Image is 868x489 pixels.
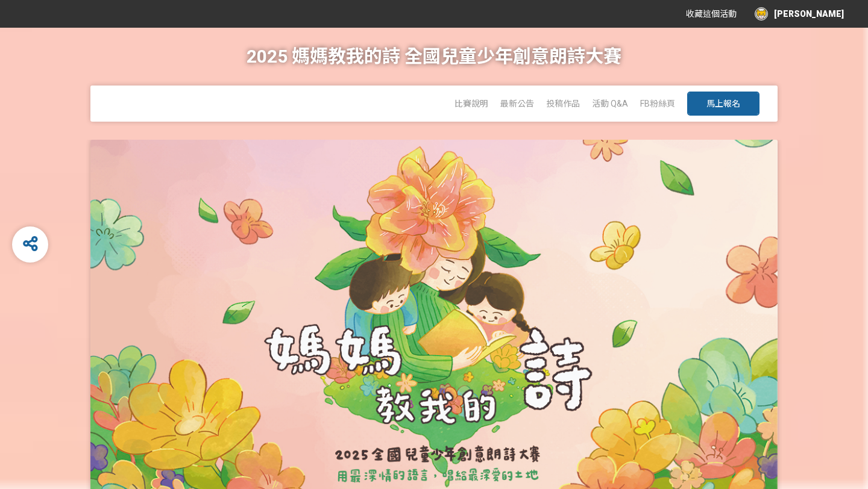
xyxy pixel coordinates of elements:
[706,99,740,108] span: 馬上報名
[592,99,628,108] a: 活動 Q&A
[247,28,621,86] h1: 2025 媽媽教我的詩 全國兒童少年創意朗詩大賽
[640,99,675,108] a: FB粉絲頁
[687,92,759,116] button: 馬上報名
[686,9,737,19] span: 收藏這個活動
[454,99,488,108] a: 比賽說明
[546,99,580,108] a: 投稿作品
[500,99,534,108] a: 最新公告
